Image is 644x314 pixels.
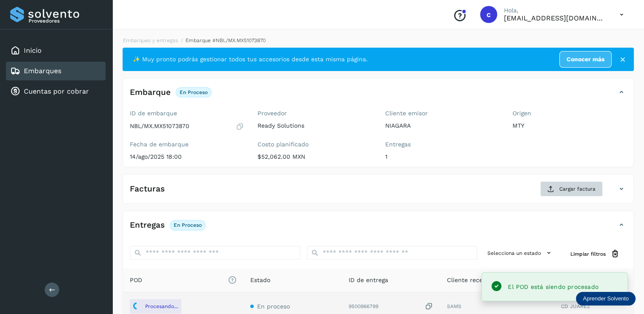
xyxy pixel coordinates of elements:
[258,153,372,160] p: $52,062.00 MXN
[6,41,106,60] div: Inicio
[559,185,595,193] span: Cargar factura
[123,85,633,106] div: EmbarqueEn proceso
[258,141,372,148] label: Costo planificado
[257,303,290,310] span: En proceso
[123,218,633,239] div: EntregasEn proceso
[174,222,202,228] p: En proceso
[512,122,627,129] p: MTY
[123,37,634,44] nav: breadcrumb
[508,283,598,290] span: El POD está siendo procesado
[130,184,165,194] h4: Facturas
[258,110,372,117] label: Proveedor
[559,51,612,68] a: Conocer más
[180,89,208,95] p: En proceso
[385,141,499,148] label: Entregas
[583,295,629,302] p: Aprender Solvento
[130,110,244,117] label: ID de embarque
[564,246,627,262] button: Limpiar filtros
[570,250,606,258] span: Limpiar filtros
[24,87,89,95] a: Cuentas por cobrar
[24,46,42,54] a: Inicio
[6,62,106,80] div: Embarques
[130,220,165,230] h4: Entregas
[250,276,270,285] span: Estado
[385,153,499,160] p: 1
[512,110,627,117] label: Origen
[130,88,171,97] h4: Embarque
[484,246,557,260] button: Selecciona un estado
[540,181,603,197] button: Cargar factura
[130,153,244,160] p: 14/ago/2025 18:00
[349,302,433,311] div: 9500966799
[447,276,495,285] span: Cliente receptor
[130,276,237,285] span: POD
[6,82,106,101] div: Cuentas por cobrar
[349,276,388,285] span: ID de entrega
[258,122,372,129] p: Ready Solutions
[123,181,633,203] div: FacturasCargar factura
[130,299,181,314] button: Procesando...
[133,55,368,64] span: ✨ Muy pronto podrás gestionar todos tus accesorios desde esta misma página.
[145,303,178,309] p: Procesando...
[29,18,102,24] p: Proveedores
[186,37,266,43] span: Embarque #NBL/MX.MX51073870
[123,37,178,43] a: Embarques y entregas
[24,67,61,75] a: Embarques
[504,14,606,22] p: cuentasxcobrar@readysolutions.com.mx
[576,292,635,305] div: Aprender Solvento
[385,122,499,129] p: NIAGARA
[130,141,244,148] label: Fecha de embarque
[385,110,499,117] label: Cliente emisor
[504,7,606,14] p: Hola,
[130,123,189,130] p: NBL/MX.MX51073870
